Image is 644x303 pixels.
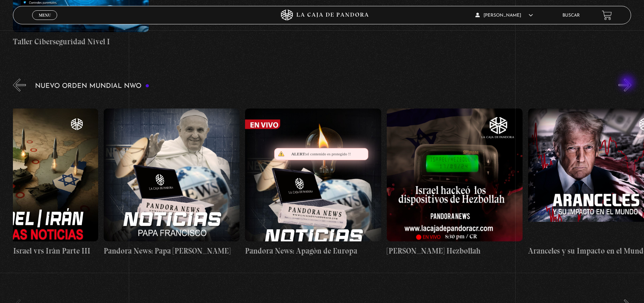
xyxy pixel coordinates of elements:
span: [PERSON_NAME] [475,13,533,18]
a: Buscar [562,13,580,18]
a: Pandora News: Papa [PERSON_NAME] [104,97,240,269]
h4: Taller Ciberseguridad Nivel I [13,36,149,48]
h3: Nuevo Orden Mundial NWO [35,83,149,90]
span: Cerrar [36,19,54,24]
a: View your shopping cart [602,10,612,20]
button: Previous [13,79,26,92]
a: Pandora News: Apagón de Europa [245,97,381,269]
button: Next [619,79,631,92]
span: Alert: [291,152,306,156]
h4: [PERSON_NAME] Hezbollah [387,245,523,257]
a: [PERSON_NAME] Hezbollah [387,97,523,269]
h4: Pandora News: Papa [PERSON_NAME] [104,245,240,257]
div: el contenido es protegido !! [274,148,368,160]
h4: Pandora News: Apagón de Europa [245,245,381,257]
span: Menu [39,13,51,17]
